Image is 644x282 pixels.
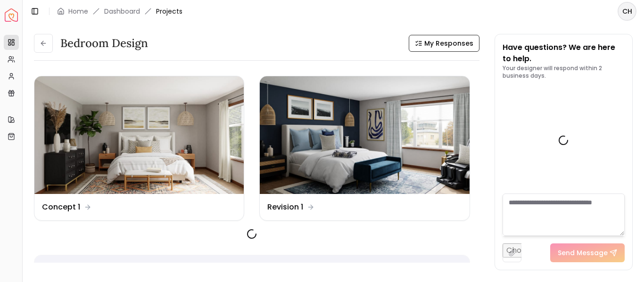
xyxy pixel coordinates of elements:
button: My Responses [409,35,479,52]
a: Dashboard [104,7,140,16]
p: Have questions? We are here to help. [503,42,625,64]
img: Concept 1 [34,76,244,194]
p: Your designer will respond within 2 business days. [503,64,625,80]
h3: Bedroom Design [60,36,148,51]
span: My Responses [424,39,473,48]
img: Revision 1 [260,76,469,194]
a: Concept 1Concept 1 [34,76,244,221]
a: Home [68,7,88,16]
a: Revision 1Revision 1 [259,76,470,221]
a: Spacejoy [5,8,18,22]
button: CH [618,2,636,21]
span: CH [619,3,636,20]
img: Spacejoy Logo [5,8,18,22]
dd: Revision 1 [267,201,303,213]
dd: Concept 1 [42,201,80,213]
span: Projects [156,7,182,16]
nav: breadcrumb [57,7,182,16]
